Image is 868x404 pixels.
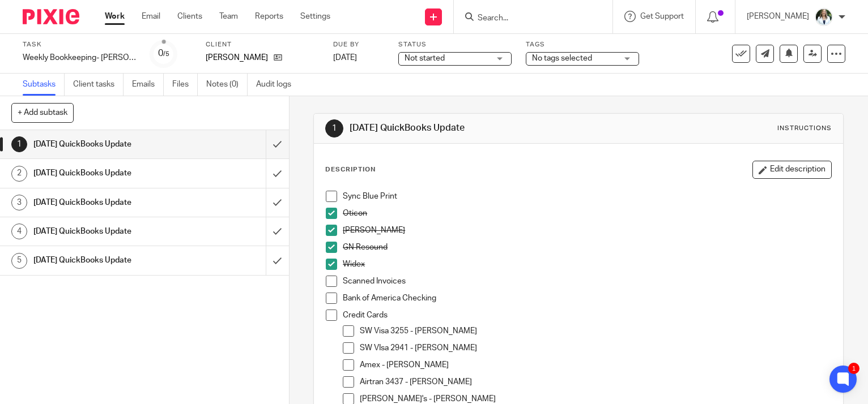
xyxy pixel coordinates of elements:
div: 2 [11,166,27,182]
span: Get Support [640,12,684,20]
img: Robynn%20Maedl%20-%202025.JPG [815,8,833,26]
div: 5 [11,253,27,269]
a: Audit logs [256,74,300,96]
h1: [DATE] QuickBooks Update [33,165,181,182]
div: Weekly Bookkeeping- [PERSON_NAME] [23,52,136,63]
p: SW Visa 3255 - [PERSON_NAME] [360,325,831,337]
img: Pixie [23,9,79,24]
p: [PERSON_NAME] [343,225,831,236]
div: 4 [11,224,27,239]
a: Subtasks [23,74,65,96]
h1: [DATE] QuickBooks Update [33,194,181,211]
a: Reports [255,11,283,22]
span: No tags selected [532,54,592,62]
a: Files [172,74,198,96]
button: Edit description [752,161,832,179]
label: Due by [333,40,384,49]
p: Credit Cards [343,310,831,321]
h1: [DATE] QuickBooks Update [33,136,181,153]
h1: [DATE] QuickBooks Update [33,252,181,269]
h1: [DATE] QuickBooks Update [33,223,181,240]
div: 3 [11,195,27,210]
small: /5 [163,51,169,57]
label: Client [206,40,319,49]
div: 1 [325,119,343,137]
a: Settings [300,11,330,22]
div: Instructions [777,124,832,133]
p: Airtran 3437 - [PERSON_NAME] [360,376,831,388]
span: [DATE] [333,54,357,62]
label: Tags [526,40,639,49]
p: [PERSON_NAME] [206,52,268,63]
div: 1 [11,136,27,152]
input: Search [476,14,578,24]
h1: [DATE] QuickBooks Update [350,122,603,134]
p: Oticon [343,208,831,219]
div: Weekly Bookkeeping- Petruzzi [23,52,136,63]
p: Widex [343,259,831,270]
a: Team [219,11,238,22]
a: Email [142,11,160,22]
span: Not started [405,54,445,62]
a: Notes (0) [206,74,248,96]
div: 1 [848,363,860,374]
p: Description [325,165,376,174]
p: Amex - [PERSON_NAME] [360,359,831,371]
a: Clients [177,11,202,22]
button: + Add subtask [11,103,74,122]
p: Scanned Invoices [343,276,831,287]
label: Task [23,40,136,49]
div: 0 [158,47,169,60]
p: GN Resound [343,242,831,253]
p: Sync Blue Print [343,191,831,202]
a: Work [105,11,125,22]
p: [PERSON_NAME] [747,11,809,22]
a: Emails [132,74,164,96]
p: Bank of America Checking [343,293,831,304]
a: Client tasks [73,74,124,96]
label: Status [398,40,512,49]
p: SW VIsa 2941 - [PERSON_NAME] [360,342,831,354]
